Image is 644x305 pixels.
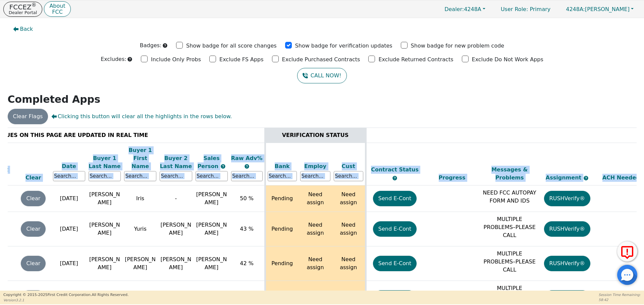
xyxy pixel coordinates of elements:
[160,154,192,170] div: Buyer 2 Last Name
[268,131,363,139] div: VERIFICATION STATUS
[3,2,42,17] button: FCCEZ®Dealer Portal
[482,215,537,239] p: MULTIPLE PROBLEMS–PLEASE CALL
[297,68,346,83] button: CALL NOW!
[599,297,641,302] p: 58:42
[186,42,277,50] p: Show badge for all score changes
[53,171,85,181] input: Search...
[20,25,33,33] span: Back
[44,1,70,17] button: AboutFCC
[89,154,121,170] div: Buyer 1 Last Name
[373,221,417,237] button: Send E-Cont
[300,171,330,181] input: Search...
[240,260,254,266] span: 42 %
[53,162,85,170] div: Date
[437,4,492,14] button: Dealer:4248A
[544,221,590,237] button: RUSHVerify®
[602,174,642,181] span: ACH Needed
[49,9,65,15] p: FCC
[334,162,363,170] div: Cust
[282,56,360,64] p: Exclude Purchased Contracts
[9,4,37,10] p: FCCEZ
[17,174,49,182] div: Clear
[160,171,192,181] input: Search...
[21,221,46,237] button: Clear
[21,191,46,206] button: Clear
[158,212,194,246] td: [PERSON_NAME]
[124,171,156,181] input: Search...
[444,6,464,12] span: Dealer:
[299,212,332,246] td: Need assign
[494,3,557,16] p: Primary
[219,56,264,64] p: Exclude FS Apps
[425,174,479,182] div: Progress
[196,191,227,206] span: [PERSON_NAME]
[240,226,254,232] span: 43 %
[444,6,481,12] span: 4248A
[51,185,87,212] td: [DATE]
[140,42,162,50] p: Badges:
[231,155,263,161] span: Raw Adv%
[378,56,453,64] p: Exclude Returned Contracts
[599,292,641,297] p: Session Time Remaining:
[87,212,122,246] td: [PERSON_NAME]
[559,4,641,14] button: 4248A:[PERSON_NAME]
[265,212,299,246] td: Pending
[566,6,585,12] span: 4248A:
[231,171,263,181] input: Search...
[544,191,590,206] button: RUSHVerify®
[32,2,37,8] sup: ®
[49,3,65,9] p: About
[158,246,194,281] td: [PERSON_NAME]
[51,112,232,121] span: Clicking this button will clear all the highlights in the rows below.
[472,56,543,64] p: Exclude Do Not Work Apps
[8,93,101,105] strong: Completed Apps
[101,55,126,63] p: Excludes:
[3,298,128,303] p: Version 3.2.1
[544,256,590,271] button: RUSHVerify®
[546,174,583,181] span: Assignment
[373,256,417,271] button: Send E-Cont
[482,189,537,205] p: NEED FCC AUTOPAY FORM AND IDS
[332,212,366,246] td: Need assign
[3,292,128,298] p: Copyright © 2015- 2025 First Credit Corporation.
[501,6,528,12] span: User Role :
[8,21,39,37] button: Back
[299,246,332,281] td: Need assign
[617,241,637,261] button: Report Error to FCC
[21,256,46,271] button: Clear
[265,246,299,281] td: Pending
[332,185,366,212] td: Need assign
[196,171,228,181] input: Search...
[122,246,158,281] td: [PERSON_NAME]
[494,3,557,16] a: User Role: Primary
[240,195,254,202] span: 50 %
[295,42,392,50] p: Show badge for verification updates
[268,162,297,170] div: Bank
[158,185,194,212] td: -
[300,162,330,170] div: Employ
[92,293,128,297] span: All Rights Reserved.
[373,191,417,206] button: Send E-Cont
[566,6,630,12] span: [PERSON_NAME]
[198,155,220,169] span: Sales Person
[196,256,227,271] span: [PERSON_NAME]
[8,109,48,124] button: Clear Flags
[9,10,37,15] p: Dealer Portal
[87,246,122,281] td: [PERSON_NAME]
[334,171,363,181] input: Search...
[122,185,158,212] td: Iris
[332,246,366,281] td: Need assign
[482,166,537,182] div: Messages & Problems
[89,171,121,181] input: Search...
[371,166,419,173] span: Contract Status
[482,250,537,274] p: MULTIPLE PROBLEMS–PLEASE CALL
[51,246,87,281] td: [DATE]
[265,185,299,212] td: Pending
[87,185,122,212] td: [PERSON_NAME]
[124,146,156,170] div: Buyer 1 First Name
[299,185,332,212] td: Need assign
